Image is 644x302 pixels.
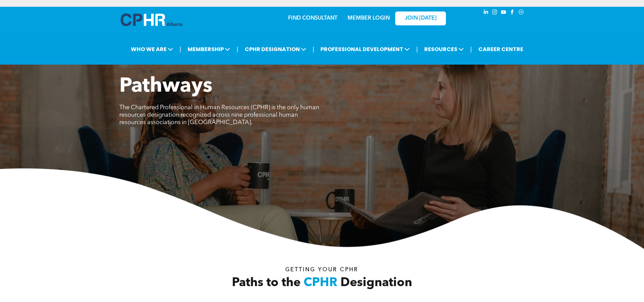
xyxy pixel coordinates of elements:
span: Paths to the [232,277,301,289]
a: JOIN [DATE] [395,11,446,25]
span: Pathways [119,76,212,97]
a: linkedin [482,8,490,18]
span: PROFESSIONAL DEVELOPMENT [318,43,412,55]
li: | [416,42,418,56]
li: | [180,42,181,56]
a: Social network [518,8,525,18]
li: | [470,42,472,56]
a: facebook [509,8,516,18]
span: Designation [340,277,412,289]
li: | [237,42,238,56]
span: MEMBERSHIP [186,43,232,55]
span: Getting your Cphr [285,267,358,273]
a: instagram [491,8,499,18]
li: | [313,42,314,56]
span: CPHR [304,277,337,289]
a: CAREER CENTRE [476,43,525,55]
a: MEMBER LOGIN [348,16,390,21]
span: JOIN [DATE] [405,15,436,22]
a: FIND CONSULTANT [288,16,337,21]
span: The Chartered Professional in Human Resources (CPHR) is the only human resources designation reco... [119,104,319,125]
span: RESOURCES [422,43,466,55]
span: CPHR DESIGNATION [243,43,308,55]
a: youtube [500,8,507,18]
span: WHO WE ARE [129,43,175,55]
img: A blue and white logo for cp alberta [121,14,182,26]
